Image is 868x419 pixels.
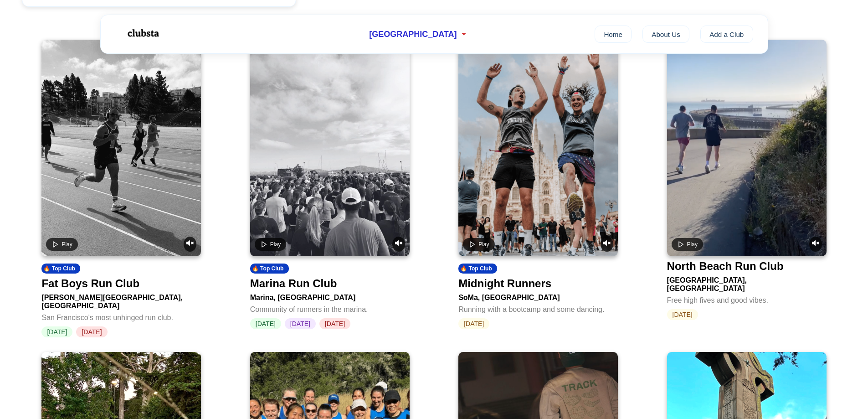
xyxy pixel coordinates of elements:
[255,238,286,251] button: Play video
[250,318,281,329] span: [DATE]
[595,26,632,43] a: Home
[250,40,410,329] a: Play videoUnmute video🔥 Top ClubMarina Run ClubMarina, [GEOGRAPHIC_DATA]Community of runners in t...
[667,273,827,293] div: [GEOGRAPHIC_DATA], [GEOGRAPHIC_DATA]
[667,309,698,320] span: [DATE]
[250,302,410,314] div: Community of runners in the marina.
[41,40,201,337] a: Play videoUnmute video🔥 Top ClubFat Boys Run Club[PERSON_NAME][GEOGRAPHIC_DATA], [GEOGRAPHIC_DATA...
[458,40,618,329] a: Play videoUnmute video🔥 Top ClubMidnight RunnersSoMa, [GEOGRAPHIC_DATA]Running with a bootcamp an...
[809,237,822,252] button: Unmute video
[458,318,489,329] span: [DATE]
[46,238,77,251] button: Play video
[41,277,139,290] div: Fat Boys Run Club
[76,326,107,337] span: [DATE]
[285,318,316,329] span: [DATE]
[41,290,201,310] div: [PERSON_NAME][GEOGRAPHIC_DATA], [GEOGRAPHIC_DATA]
[463,238,494,251] button: Play video
[687,241,698,248] span: Play
[62,241,72,248] span: Play
[642,26,689,43] a: About Us
[601,237,613,252] button: Unmute video
[319,318,350,329] span: [DATE]
[458,264,497,274] div: 🔥 Top Club
[478,241,489,248] span: Play
[250,290,410,302] div: Marina, [GEOGRAPHIC_DATA]
[250,264,289,274] div: 🔥 Top Club
[667,40,827,320] a: Play videoUnmute videoNorth Beach Run Club[GEOGRAPHIC_DATA], [GEOGRAPHIC_DATA]Free high fives and...
[369,30,457,39] span: [GEOGRAPHIC_DATA]
[41,310,201,322] div: San Francisco's most unhinged run club.
[458,290,618,302] div: SoMa, [GEOGRAPHIC_DATA]
[667,260,784,273] div: North Beach Run Club
[458,302,618,314] div: Running with a bootcamp and some dancing.
[250,277,337,290] div: Marina Run Club
[392,237,405,252] button: Unmute video
[458,277,551,290] div: Midnight Runners
[270,241,281,248] span: Play
[115,22,170,45] img: Logo
[184,237,196,252] button: Unmute video
[672,238,703,251] button: Play video
[41,264,80,274] div: 🔥 Top Club
[41,326,72,337] span: [DATE]
[667,293,827,305] div: Free high fives and good vibes.
[700,26,753,43] a: Add a Club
